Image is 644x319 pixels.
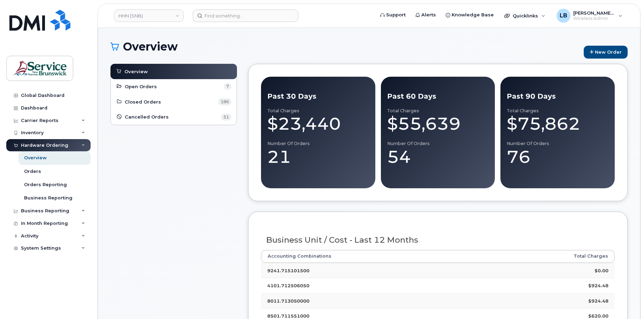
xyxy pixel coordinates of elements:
[480,250,615,263] th: Total Charges
[588,298,608,304] strong: $924.48
[507,146,608,167] div: 76
[116,67,232,76] a: Overview
[267,91,369,101] div: Past 30 Days
[387,108,489,114] div: Total Charges
[507,91,608,101] div: Past 90 Days
[387,146,489,167] div: 54
[125,99,161,105] span: Closed Orders
[267,141,369,146] div: Number of Orders
[507,141,608,146] div: Number of Orders
[588,283,608,288] strong: $924.48
[218,98,231,105] span: 186
[267,283,309,288] strong: 4101.712506050
[267,268,309,273] strong: 9241.715101500
[588,313,608,319] strong: $620.00
[507,108,608,114] div: Total Charges
[116,82,231,91] a: Open Orders 7
[267,113,369,134] div: $23,440
[116,113,231,121] a: Cancelled Orders 51
[387,141,489,146] div: Number of Orders
[267,108,369,114] div: Total Charges
[387,113,489,134] div: $55,639
[116,98,231,106] a: Closed Orders 186
[584,46,628,59] a: New Order
[125,83,157,90] span: Open Orders
[387,91,489,101] div: Past 60 Days
[266,236,609,244] h3: Business Unit / Cost - Last 12 Months
[261,250,480,263] th: Accounting Combinations
[125,114,169,120] span: Cancelled Orders
[595,268,608,273] strong: $0.00
[267,298,309,304] strong: 8011.713050000
[124,68,148,75] span: Overview
[110,40,580,53] h1: Overview
[507,113,608,134] div: $75,862
[267,313,309,319] strong: 8501.711551000
[267,146,369,167] div: 21
[224,83,231,90] span: 7
[221,114,231,121] span: 51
